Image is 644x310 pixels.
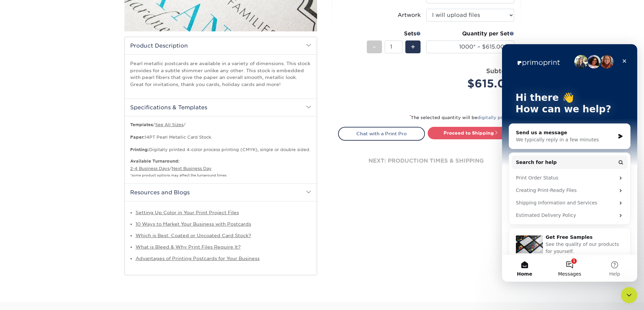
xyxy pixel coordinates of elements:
span: - [373,42,376,52]
h2: Product Description [125,37,317,54]
div: Sets [367,30,421,38]
div: Quantity per Set [426,30,514,38]
div: Artwork [398,11,421,19]
a: Proceed to Shipping [428,127,515,139]
a: Advantages of Printing Postcards for Your Business [136,256,260,261]
strong: Paper: [130,135,145,140]
div: next: production times & shipping [338,141,515,181]
h2: Resources and Blogs [125,184,317,201]
strong: Printing: [130,147,149,152]
p: Pearl metallic postcards are available in a variety of dimensions. This stock provides for a subt... [130,60,311,88]
span: + [411,42,415,52]
p: / [130,158,311,178]
a: 10 Ways to Market Your Business with Postcards [136,221,251,227]
a: What is Bleed & Why Print Files Require It? [136,244,241,250]
iframe: Google Customer Reviews [2,289,57,308]
div: $615.00 [431,76,514,92]
strong: Subtotal [486,67,514,75]
iframe: Intercom live chat [621,287,637,303]
a: 2-4 Business Days [130,166,169,171]
p: / / 14PT Pearl Metallic Card Stock. Digitally printed 4-color process printing (CMYK), single or ... [130,122,311,153]
a: Which is Best: Coated or Uncoated Card Stock? [136,233,251,238]
a: digitally printed [477,115,515,120]
a: See All Sizes [155,122,183,127]
a: Next Business Day [172,166,212,171]
a: Chat with a Print Pro [338,127,425,140]
b: Available Turnaround: [130,159,180,164]
b: Templates [130,122,153,127]
a: Setting Up Color in Your Print Project Files [136,210,239,215]
small: *some product options may affect the turnaround times [130,173,226,177]
h2: Specifications & Templates [125,98,317,116]
small: The selected quantity will be [409,115,515,120]
iframe: Intercom live chat [502,44,637,282]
